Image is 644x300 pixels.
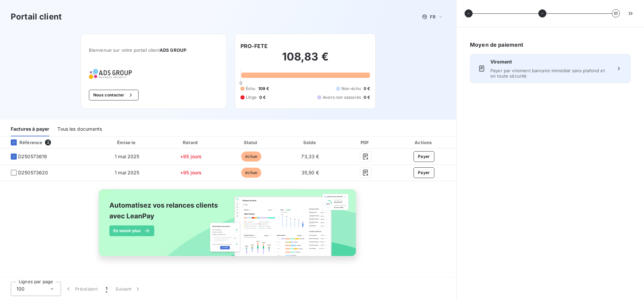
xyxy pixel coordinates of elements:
div: Émise le [95,139,159,146]
div: Tous les documents [57,122,102,136]
span: Échu [246,86,256,92]
span: Payer par virement bancaire immédiat sans plafond et en toute sécurité [490,68,610,79]
span: Litige [246,94,257,100]
div: Retard [162,139,220,146]
span: 109 € [258,86,269,92]
button: Payer [414,151,434,162]
span: échue [241,168,261,178]
span: 1 mai 2025 [115,154,140,159]
span: +95 jours [180,154,202,159]
span: 2 [45,139,51,145]
span: 1 mai 2025 [115,170,140,175]
span: 35,50 € [302,170,319,175]
span: 100 [16,286,24,292]
button: Précédent [61,282,102,296]
span: 1 [106,286,107,292]
span: échue [241,152,261,162]
button: Nous contacter [89,90,139,100]
span: 0 [239,80,242,86]
span: 73,33 € [301,154,319,159]
button: Suivant [111,282,145,296]
div: PDF [341,139,390,146]
span: Bienvenue sur votre portail client . [89,47,218,53]
span: 0 € [364,94,370,100]
button: 1 [102,282,111,296]
div: Statut [223,139,280,146]
img: banner [93,185,364,268]
button: Payer [414,167,434,178]
div: Actions [393,139,455,146]
img: Company logo [89,69,132,79]
div: Solde [282,139,338,146]
span: Avoirs non associés [323,94,361,100]
span: ADS GROUP [160,47,186,53]
span: Virement [490,58,610,65]
span: 0 € [259,94,266,100]
h6: PRO-FETE [240,42,268,50]
div: Référence [5,139,42,145]
h3: Portail client [11,11,62,23]
span: +95 jours [180,170,202,175]
span: D250573620 [18,169,48,176]
span: 0 € [364,86,370,92]
span: Non-échu [341,86,361,92]
div: Factures à payer [11,122,49,136]
h2: 108,83 € [240,50,370,70]
span: D250573619 [18,153,47,160]
h6: Moyen de paiement [470,41,631,49]
span: FR [430,14,435,19]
